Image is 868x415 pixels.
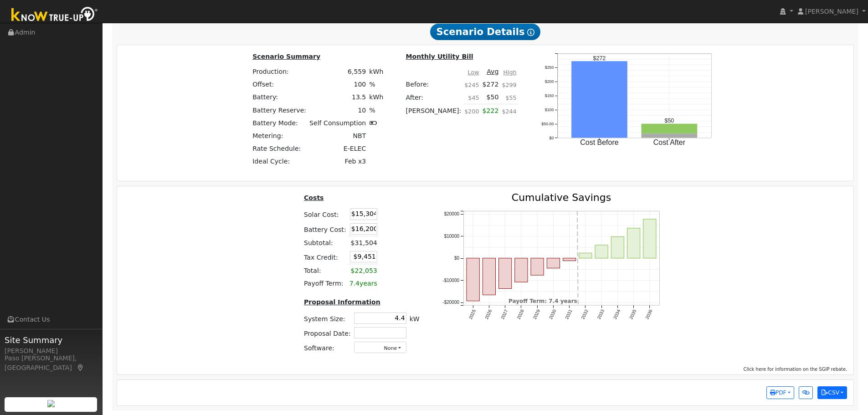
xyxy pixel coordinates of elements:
td: $200 [463,104,481,122]
button: None [354,342,406,353]
td: $45 [463,91,481,104]
span: Scenario Details [430,24,540,40]
rect: onclick="" [595,245,608,258]
text: $100 [545,108,554,112]
td: $272 [481,78,500,91]
td: Proposal Date: [302,326,352,340]
td: $244 [500,104,518,122]
rect: onclick="" [531,258,544,275]
text: 2036 [644,308,653,320]
rect: onclick="" [643,219,656,258]
td: $299 [500,78,518,91]
td: Metering: [251,129,308,142]
td: Battery Reserve: [251,104,308,117]
text: 2025 [467,308,477,320]
text: $272 [593,55,606,61]
text: 2027 [500,308,509,320]
text: $20000 [444,211,459,216]
text: 2030 [548,308,557,320]
div: Paso [PERSON_NAME], [GEOGRAPHIC_DATA] [5,354,98,373]
span: Site Summary [5,334,98,346]
td: kWh [368,66,385,78]
text: $10000 [444,234,459,239]
td: Payoff Term: [302,277,348,290]
td: $31,504 [348,236,379,250]
td: Ideal Cycle: [251,155,308,168]
div: [PERSON_NAME] [5,346,98,356]
td: Total: [302,264,348,277]
button: PDF [766,386,794,399]
td: After: [404,91,463,104]
text: 2035 [628,308,637,320]
text: $0 [550,136,554,140]
text: $150 [545,93,554,98]
img: Know True-Up [7,5,103,26]
text: $50 [665,118,674,124]
rect: onclick="" [627,228,640,258]
text: $200 [545,79,554,84]
td: $55 [500,91,518,104]
text: 2033 [596,308,605,320]
td: $50 [481,91,500,104]
td: E-ELEC [308,142,368,155]
td: Offset: [251,78,308,91]
span: 7.4 [349,280,360,287]
td: System Size: [302,311,352,326]
text: -$10000 [442,278,459,283]
rect: onclick="" [547,258,560,268]
rect: onclick="" [514,258,527,282]
td: 6,559 [308,66,368,78]
td: kW [408,311,421,326]
text: 2032 [580,308,589,320]
td: % [368,104,385,117]
td: Battery: [251,91,308,104]
text: 2026 [483,308,493,320]
button: Generate Report Link [799,386,813,399]
rect: onclick="" [563,258,575,261]
td: Subtotal: [302,236,348,250]
span: Click here for information on the SGIP rebate. [744,367,847,372]
text: 2034 [612,308,621,320]
td: Battery Cost: [302,221,348,236]
td: Battery Mode: [251,117,308,129]
text: 2029 [532,308,541,320]
td: [PERSON_NAME]: [404,104,463,122]
text: Cost Before [580,138,619,146]
td: Before: [404,78,463,91]
text: -$20000 [442,300,459,305]
td: 13.5 [308,91,368,104]
text: Cumulative Savings [511,192,611,203]
u: Avg [487,68,498,75]
td: Rate Schedule: [251,142,308,155]
rect: onclick="" [579,253,591,258]
rect: onclick="" [642,133,698,138]
td: Software: [302,340,352,355]
td: Tax Credit: [302,249,348,264]
u: High [503,69,517,76]
td: Solar Cost: [302,207,348,221]
span: PDF [770,389,786,396]
td: Production: [251,66,308,78]
span: [PERSON_NAME] [805,8,858,15]
text: Cost After [653,138,686,146]
text: $250 [545,65,554,70]
td: 10 [308,104,368,117]
td: NBT [308,129,368,142]
u: Proposal Information [304,298,380,306]
text: $0 [454,256,459,261]
text: 2031 [564,308,573,320]
button: CSV [817,386,847,399]
u: Low [468,69,479,76]
td: % [368,78,385,91]
rect: onclick="" [642,123,698,133]
u: Monthly Utility Bill [406,53,473,60]
span: Feb x3 [345,158,366,165]
rect: onclick="" [467,258,479,301]
td: kWh [368,91,385,104]
td: $222 [481,104,500,122]
u: Scenario Summary [252,53,320,60]
td: $22,053 [348,264,379,277]
td: Self Consumption [308,117,368,129]
u: Costs [304,194,324,201]
img: retrieve [47,400,55,407]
